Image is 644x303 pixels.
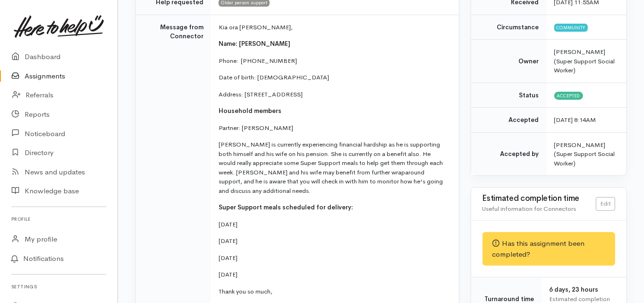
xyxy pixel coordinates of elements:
[471,83,547,108] td: Status
[471,15,547,40] td: Circumstance
[547,132,627,175] td: [PERSON_NAME] (Super Support Social Worker)
[219,56,448,66] p: Phone: [PHONE_NUMBER]
[219,40,290,48] span: Name: [PERSON_NAME]
[550,286,599,294] span: 6 days, 23 hours
[11,280,106,293] h6: Settings
[219,73,448,82] p: Date of birth: [DEMOGRAPHIC_DATA]
[219,203,353,211] span: Super Support meals scheduled for delivery:
[483,232,615,266] div: Has this assignment been completed?
[219,253,448,263] p: [DATE]
[471,108,547,133] td: Accepted
[11,213,106,225] h6: Profile
[483,194,596,203] h3: Estimated completion time
[471,40,547,83] td: Owner
[554,116,596,124] time: [DATE] 8:14AM
[219,220,448,229] p: [DATE]
[219,236,448,246] p: [DATE]
[219,107,281,115] span: Household members
[596,197,615,211] a: Edit
[219,123,448,133] p: Partner: [PERSON_NAME]
[554,48,615,74] span: [PERSON_NAME] (Super Support Social Worker)
[219,270,448,279] p: [DATE]
[219,287,448,296] p: Thank you so much,
[471,132,547,175] td: Accepted by
[483,205,576,213] span: Useful information for Connectors
[219,23,448,32] p: Kia ora [PERSON_NAME],
[554,24,588,31] span: Community
[554,92,583,99] span: Accepted
[219,140,448,195] p: [PERSON_NAME] is currently experiencing financial hardship as he is supporting both himself and h...
[219,90,448,99] p: Address: [STREET_ADDRESS]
